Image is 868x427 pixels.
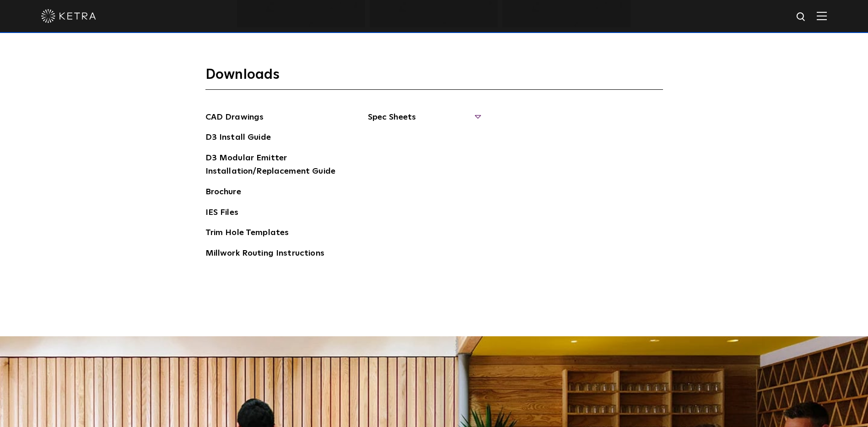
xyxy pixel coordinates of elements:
a: Trim Hole Templates [205,226,289,241]
img: ketra-logo-2019-white [41,9,96,23]
a: D3 Install Guide [205,131,271,146]
a: CAD Drawings [205,111,264,126]
img: search icon [796,11,807,23]
img: Hamburger%20Nav.svg [817,11,827,20]
a: Millwork Routing Instructions [205,247,324,262]
a: IES Files [205,206,238,221]
a: D3 Modular Emitter Installation/Replacement Guide [205,152,343,180]
h3: Downloads [205,66,663,90]
a: Brochure [205,186,241,200]
span: Spec Sheets [368,111,480,131]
